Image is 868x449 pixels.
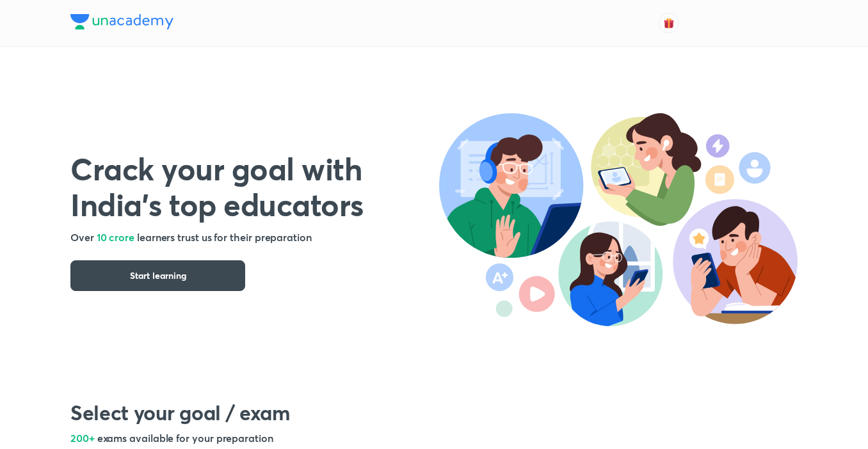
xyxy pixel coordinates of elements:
[70,14,173,29] img: Company Logo
[70,400,798,425] h2: Select your goal / exam
[439,113,798,326] img: header
[70,230,439,245] h5: Over learners trust us for their preparation
[97,431,273,445] span: exams available for your preparation
[70,430,798,446] h5: 200+
[663,17,675,29] img: avatar
[130,269,186,282] span: Start learning
[70,14,173,33] a: Company Logo
[70,260,245,291] button: Start learning
[70,150,439,222] h1: Crack your goal with India’s top educators
[97,230,134,244] span: 10 crore
[659,13,679,33] button: avatar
